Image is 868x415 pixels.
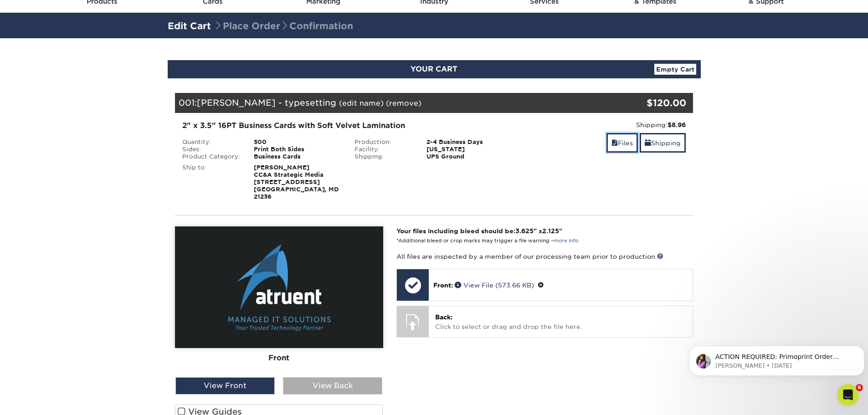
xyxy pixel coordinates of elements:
[396,252,693,261] p: All files are inspected by a member of our processing team prior to production.
[168,20,211,31] a: Edit Cart
[856,384,863,391] span: 6
[348,138,420,146] div: Production:
[645,139,651,147] span: shipping
[420,138,520,146] div: 2-4 Business Days
[396,227,562,235] strong: Your files including bleed should be: " x "
[348,146,420,153] div: Facility:
[411,65,457,73] span: YOUR CART
[420,153,520,160] div: UPS Ground
[686,327,868,390] iframe: Intercom notifications message
[837,384,859,406] iframe: Intercom live chat
[175,153,247,160] div: Product Category:
[433,282,453,289] span: Front:
[197,97,336,108] span: [PERSON_NAME] - typesetting
[339,99,384,108] a: (edit name)
[542,227,559,235] span: 2.125
[175,164,247,200] div: Ship to:
[2,387,77,412] iframe: Google Customer Reviews
[247,138,348,146] div: 500
[175,377,275,395] div: View Front
[214,20,353,31] span: Place Order Confirmation
[435,313,452,321] span: Back:
[396,238,578,244] small: *Additional bleed or crop marks may trigger a file warning –
[435,313,686,331] p: Click to select or drag and drop the file here.
[640,133,686,153] a: Shipping
[175,93,607,113] div: 001:
[283,377,382,395] div: View Back
[348,153,420,160] div: Shipping:
[247,146,348,153] div: Print Both Sides
[420,146,520,153] div: [US_STATE]
[247,153,348,160] div: Business Cards
[654,64,696,75] a: Empty Cart
[606,133,638,153] a: Files
[611,139,618,147] span: files
[554,238,578,244] a: more info
[254,164,339,200] strong: [PERSON_NAME] CC&A Strategic Media [STREET_ADDRESS] [GEOGRAPHIC_DATA], MD 21236
[527,120,686,129] div: Shipping:
[515,227,534,235] span: 3.625
[668,121,686,128] strong: $8.96
[182,120,514,131] div: 2" x 3.5" 16PT Business Cards with Soft Velvet Lamination
[607,96,687,110] div: $120.00
[386,99,421,108] a: (remove)
[455,282,534,289] a: View File (573.66 KB)
[175,348,383,368] div: Front
[175,146,247,153] div: Sides:
[175,138,247,146] div: Quantity:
